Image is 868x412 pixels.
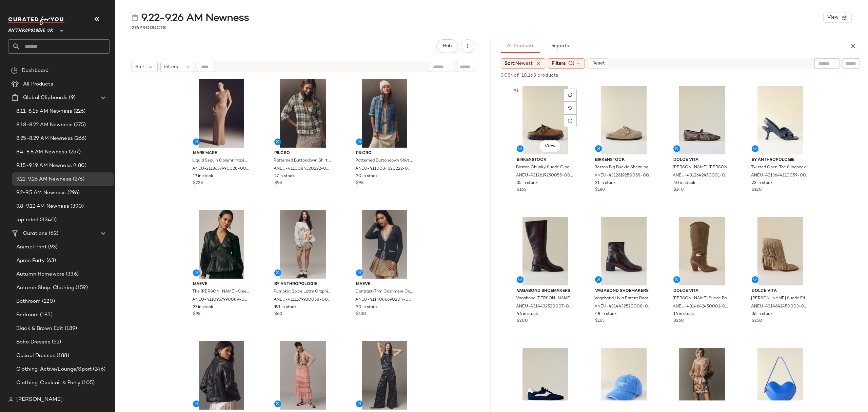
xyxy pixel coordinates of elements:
[192,158,250,164] span: Liquid Sequin Column Maxi Dress for Women in Gold, Polyester/Elastane, Size Large by Mare Mare at...
[16,108,72,115] span: 8.11-8.15 AM Newness
[356,150,413,156] span: Pilcro
[16,162,72,170] span: 9.15-9.19 AM Newness
[673,187,684,193] span: $140
[568,93,572,97] img: svg%3e
[595,180,616,186] span: 21 in stock
[752,311,773,317] span: 36 in stock
[592,61,605,66] span: Reset
[193,304,213,311] span: 37 in stock
[274,304,297,311] span: 191 in stock
[436,39,458,53] button: Hub
[501,72,519,79] span: 3,084 of
[39,311,53,319] span: (185)
[22,67,48,75] span: Dashboard
[595,187,605,193] span: $180
[11,67,18,74] img: svg%3e
[355,158,413,164] span: Patterned Buttondown Shirt for Women, Polyester/Viscose/Elastane, Size Medium by Pilcro at Anthro...
[8,16,66,25] img: cfy_white_logo.C9jOOHJF.svg
[751,165,808,171] span: Twisted Open-Toe Slingback Heels for Women in Blue, Leather/Rubber, Size 41 by Anthropologie
[505,60,533,67] span: Sort:
[16,175,72,183] span: 9.22-9.26 AM Newness
[673,173,730,179] span: ANEU-4312642450001-000-029
[73,121,86,129] span: (275)
[568,106,572,110] img: svg%3e
[274,311,282,317] span: $60
[507,43,534,49] span: All Products
[356,173,378,180] span: 20 in stock
[45,257,56,265] span: (63)
[516,173,573,179] span: ANEU-4312619250055-000-037
[63,325,77,333] span: (189)
[192,166,250,172] span: ANEU-2113657990028-000-070
[517,187,526,193] span: $165
[595,318,605,324] span: $165
[23,80,53,88] span: All Products
[16,148,67,156] span: 8.4-8.8 AM Newness
[16,311,39,319] span: Bedroom
[517,157,574,163] span: Birkenstock
[752,318,762,324] span: $250
[827,15,839,20] span: View
[64,270,79,278] span: (336)
[72,162,87,170] span: (480)
[521,72,558,79] span: 18,163 products
[193,173,213,180] span: 19 in stock
[752,157,809,163] span: By Anthropologie
[356,180,363,186] span: $98
[16,270,64,278] span: Autumn Homeware
[673,157,731,163] span: Dolce Vita
[164,63,178,71] span: Filters
[274,281,332,287] span: By Anthropologie
[356,281,413,287] span: Maeve
[66,189,80,197] span: (296)
[517,180,538,186] span: 35 in stock
[595,157,652,163] span: Birkenstock
[188,79,256,148] img: 101855336_070_b
[594,296,652,302] span: Vagabond Livia Patent Boots for Women in Purple, Leather/Tencel, Size 38 by Vagabond Shoemakers a...
[442,43,452,49] span: Hub
[752,180,773,186] span: 23 in stock
[351,79,419,148] img: 4110084320222_586_b
[53,393,66,400] span: (162)
[92,366,105,373] span: (246)
[16,352,55,360] span: Casual Dresses
[673,165,730,171] span: [PERSON_NAME] [PERSON_NAME] [PERSON_NAME] Ballet Flats for Women, Mesh, Size 38 by Dolce Vita at ...
[516,165,573,171] span: Boston Chunky Suede Clogs for Women, Leather/EVA/Suede, Size 38 by [PERSON_NAME] at Anthropologie
[74,284,88,292] span: (159)
[274,289,331,295] span: Pumpkin Spice Latte Graphic Sweatshirt for Women, Polyester/Cotton, Size Large by Anthropologie
[274,173,295,180] span: 27 in stock
[269,210,337,279] img: 4111579930058_004_e
[746,86,814,154] img: 100409416_041_e
[16,338,51,346] span: Boho Dresses
[274,150,332,156] span: Pilcro
[16,135,73,143] span: 8.25-8.29 AM Newness
[517,311,538,317] span: 46 in stock
[516,296,573,302] span: Vagabond [PERSON_NAME] Tall Boots for Women in Brown, Cotton/Leather/Rubber, Size 36 by Vagabond ...
[80,379,95,387] span: (105)
[673,296,730,302] span: [PERSON_NAME] Suede Boots for Women in Green, Leather/Suede, Size 40 by Dolce Vita at Anthropologie
[41,298,55,305] span: (220)
[552,60,566,67] span: Filters
[188,210,256,279] img: 4110957990089_001_b
[67,94,75,102] span: (9)
[193,180,203,186] span: $228
[356,311,366,317] span: $130
[51,338,61,346] span: (52)
[351,341,419,410] img: 4123957990009_049_b
[274,297,331,303] span: ANEU-4111579930058-000-004
[8,23,54,35] span: Anthropologie UK
[511,217,579,285] img: 4314432520007_021_e
[513,87,520,94] span: #1
[517,318,528,324] span: $200
[72,108,86,115] span: (226)
[16,284,74,292] span: Autumn Shop: Clothing
[544,144,555,149] span: View
[746,217,814,285] img: 4314642450003_026_e
[192,289,250,295] span: The [PERSON_NAME]-Sleeve Faux-Leather Smocked Front-Zip Blouse for Women in Black, Cotton/Viscose...
[673,180,695,186] span: 40 in stock
[751,296,808,302] span: [PERSON_NAME] Suede Fringe Boots for Women in Green, Size 37 by Dolce Vita at Anthropologie
[16,216,38,224] span: top rated
[47,230,58,238] span: (62)
[55,352,69,360] span: (188)
[8,397,14,402] img: svg%3e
